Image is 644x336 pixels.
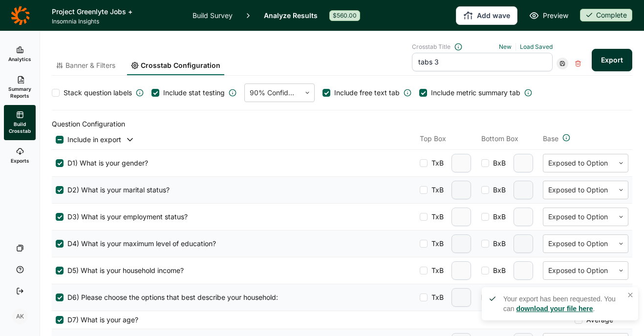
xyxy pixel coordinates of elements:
button: Complete [580,9,632,22]
div: Save Crosstab [557,58,568,69]
div: $560.00 [329,10,360,21]
button: Add wave [456,6,517,25]
span: TxB [428,185,444,195]
span: Crosstab Title [412,43,451,51]
span: TxB [428,239,444,249]
span: Include stat testing [163,88,225,98]
a: New [499,43,512,50]
span: Base [543,134,558,144]
div: AK [12,309,28,324]
h2: Question Configuration [52,118,632,130]
span: TxB [428,266,444,275]
span: D7) What is your age? [64,315,138,325]
span: D5) What is your household income? [64,266,184,275]
span: BxB [489,158,506,168]
span: TxB [428,212,444,222]
span: Build Crosstab [8,121,32,134]
span: D2) What is your marital status? [64,185,170,195]
span: Crosstab Configuration [141,61,220,70]
button: Include in export [64,135,135,145]
h1: Project Greenlyte Jobs + [52,6,181,18]
span: Exports [11,157,29,164]
div: Delete [572,58,584,69]
span: Banner & Filters [65,61,115,70]
span: BxB [489,239,506,249]
span: D6) Please choose the options that best describe your household: [64,293,278,302]
span: BxB [489,212,506,222]
button: Export [592,49,632,71]
span: Stack question labels [64,88,132,98]
a: Summary Reports [4,70,36,105]
span: TxB [428,158,444,168]
span: Insomnia Insights [52,18,181,25]
span: BxB [489,266,506,275]
span: D4) What is your maximum level of education? [64,239,216,249]
a: Build Crosstab [4,105,36,140]
span: D1) What is your gender? [64,158,148,168]
a: Exports [4,140,36,171]
span: Include metric summary tab [431,88,520,98]
a: download your file here [516,305,593,313]
span: D3) What is your employment status? [64,212,188,222]
div: Complete [580,9,632,21]
span: Summary Reports [8,85,32,99]
a: Load Saved [520,43,553,50]
span: BxB [489,185,506,195]
a: Preview [529,10,568,21]
span: Analytics [8,56,31,63]
span: Preview [543,10,568,21]
span: Include free text tab [334,88,400,98]
span: TxB [428,293,444,302]
span: Include in export [67,135,121,145]
div: Bottom Box [481,134,535,146]
div: Your export has been requested. You can . [503,294,623,314]
div: Top Box [420,134,473,146]
a: Analytics [4,39,36,70]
